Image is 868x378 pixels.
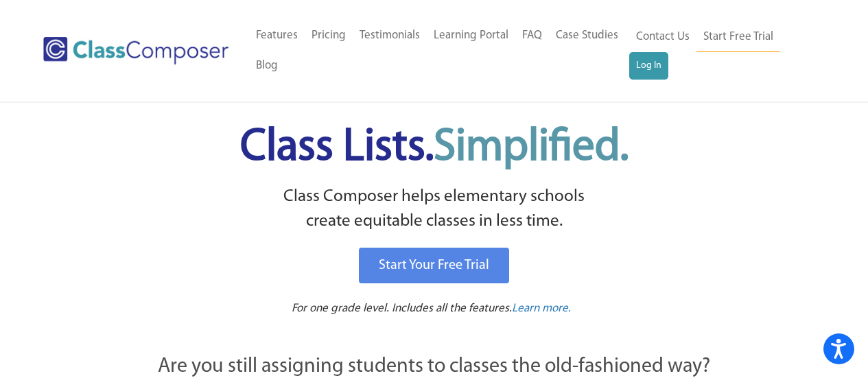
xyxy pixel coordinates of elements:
a: Blog [249,51,285,81]
a: Testimonials [353,21,427,51]
nav: Header Menu [629,22,814,80]
a: Case Studies [549,21,625,51]
a: Contact Us [629,22,696,52]
span: Simplified. [434,126,629,170]
nav: Header Menu [249,21,629,81]
span: Class Lists. [240,126,629,170]
span: For one grade level. Includes all the features. [292,303,512,314]
a: Pricing [305,21,353,51]
a: Start Free Trial [696,22,780,53]
a: Learning Portal [427,21,515,51]
span: Learn more. [512,303,571,314]
a: FAQ [515,21,549,51]
span: Start Your Free Trial [379,259,489,272]
a: Features [249,21,305,51]
p: Class Composer helps elementary schools create equitable classes in less time. [82,185,786,235]
a: Start Your Free Trial [359,248,509,283]
a: Log In [629,52,668,80]
img: Class Composer [43,37,228,64]
a: Learn more. [512,300,571,318]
